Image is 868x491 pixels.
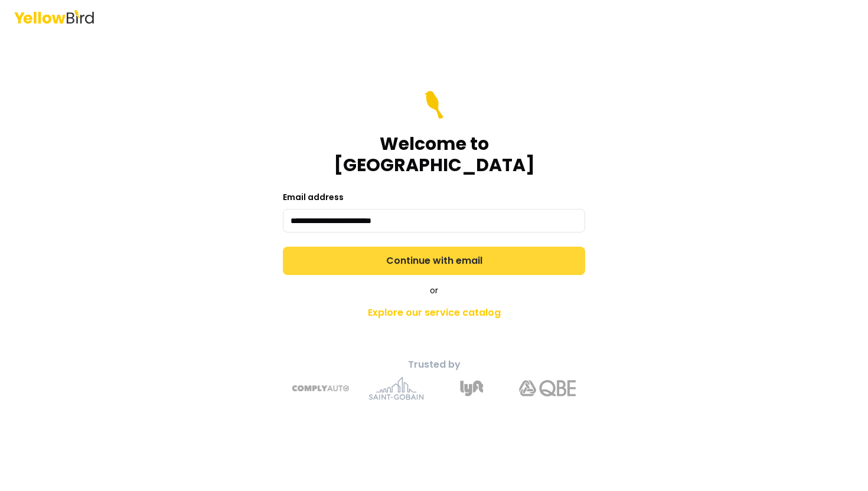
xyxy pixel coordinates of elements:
label: Email address [283,191,344,203]
button: Continue with email [283,247,585,275]
h1: Welcome to [GEOGRAPHIC_DATA] [283,133,585,176]
a: Explore our service catalog [226,301,642,325]
p: Trusted by [226,358,642,372]
span: or [430,284,438,296]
